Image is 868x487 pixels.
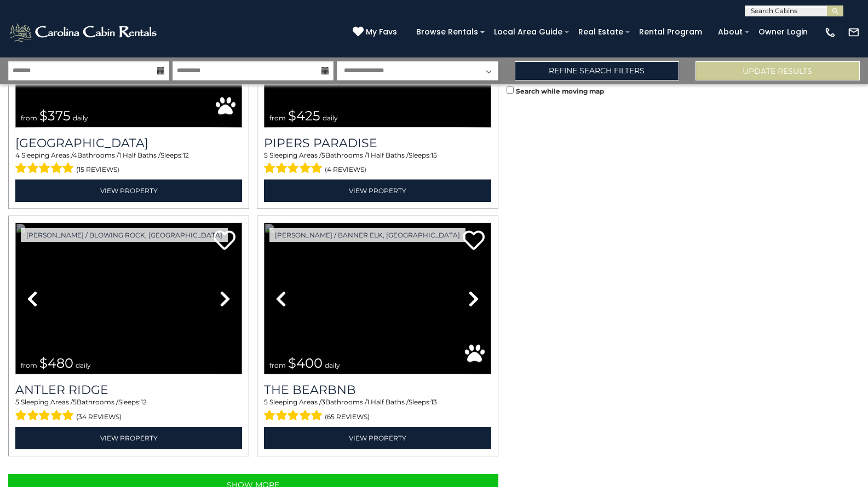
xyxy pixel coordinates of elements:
[463,229,485,253] a: Add to favorites
[39,355,73,371] span: $480
[321,151,325,159] span: 5
[264,179,491,202] a: View Property
[15,398,19,406] span: 5
[712,24,748,40] a: About
[325,410,370,424] span: (65 reviews)
[15,427,242,449] a: View Property
[76,163,119,177] span: (15 reviews)
[634,24,708,40] a: Rental Program
[515,61,679,80] a: Refine Search Filters
[8,21,160,43] img: White-1-2.png
[367,398,409,406] span: 1 Half Baths /
[848,26,860,38] img: mail-regular-white.png
[141,398,147,406] span: 12
[323,114,338,122] span: daily
[264,427,491,449] a: View Property
[507,86,514,94] input: Search while moving map
[15,136,242,150] a: [GEOGRAPHIC_DATA]
[824,26,836,38] img: phone-regular-white.png
[269,114,286,122] span: from
[431,398,437,406] span: 13
[76,361,91,369] span: daily
[21,228,228,242] a: [PERSON_NAME] / Blowing Rock, [GEOGRAPHIC_DATA]
[269,228,465,242] a: [PERSON_NAME] / Banner Elk, [GEOGRAPHIC_DATA]
[431,151,437,159] span: 15
[264,382,491,397] a: The Bearbnb
[15,223,242,375] img: dummy-image.jpg
[15,151,20,159] span: 4
[516,87,604,95] small: Search while moving map
[488,24,568,40] a: Local Area Guide
[73,398,77,406] span: 5
[753,24,813,40] a: Owner Login
[119,151,160,159] span: 1 Half Baths /
[264,398,268,406] span: 5
[573,24,629,40] a: Real Estate
[21,361,37,369] span: from
[695,61,860,80] button: Update Results
[288,355,323,371] span: $400
[264,151,268,159] span: 5
[269,361,286,369] span: from
[367,151,409,159] span: 1 Half Baths /
[366,26,397,38] span: My Favs
[39,108,71,124] span: $375
[411,24,484,40] a: Browse Rentals
[321,398,325,406] span: 3
[21,114,37,122] span: from
[183,151,189,159] span: 12
[264,397,491,424] div: Sleeping Areas / Bathrooms / Sleeps:
[264,150,491,177] div: Sleeping Areas / Bathrooms / Sleeps:
[325,361,340,369] span: daily
[264,136,491,150] a: Pipers Paradise
[73,114,88,122] span: daily
[288,108,320,124] span: $425
[15,150,242,177] div: Sleeping Areas / Bathrooms / Sleeps:
[15,397,242,424] div: Sleeping Areas / Bathrooms / Sleeps:
[325,163,366,177] span: (4 reviews)
[73,151,77,159] span: 4
[76,410,122,424] span: (34 reviews)
[353,26,400,38] a: My Favs
[15,136,242,150] h3: Mountain Song Lodge
[15,382,242,397] a: Antler Ridge
[15,179,242,202] a: View Property
[264,223,491,375] img: dummy-image.jpg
